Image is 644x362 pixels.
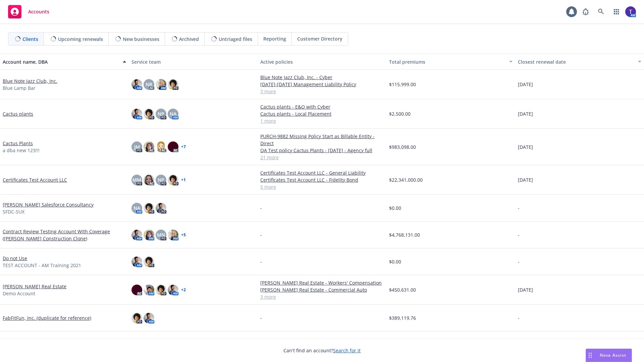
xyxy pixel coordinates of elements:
[3,84,36,92] span: Blue Lamp Bar
[260,183,384,190] a: 5 more
[260,133,384,147] a: PURCH-9882 Missing Policy Start as Billable Entity - Direct
[586,349,594,362] div: Drag to move
[131,285,142,295] img: photo
[518,314,520,321] span: -
[156,203,166,214] img: photo
[168,230,178,240] img: photo
[3,262,81,269] span: TEST ACCOUNT - AM Training 2021
[5,2,52,21] a: Accounts
[594,5,608,18] a: Search
[579,5,592,18] a: Report a Bug
[515,54,644,70] button: Closest renewal date
[260,293,384,300] a: 3 more
[389,286,416,293] span: $450,631.00
[157,231,165,238] span: MN
[260,231,262,238] span: -
[260,110,384,117] a: Cactus plants - Local Placement
[389,231,420,238] span: $4,768,131.00
[144,256,154,267] img: photo
[131,313,142,323] img: photo
[260,279,384,286] a: [PERSON_NAME] Real Estate - Workers' Compensation
[170,110,176,117] span: NA
[518,110,533,117] span: [DATE]
[518,258,520,265] span: -
[389,58,505,65] div: Total premiums
[389,81,416,88] span: $115,999.00
[518,81,533,88] span: [DATE]
[386,54,515,70] button: Total premiums
[333,347,361,354] a: Search for it
[518,143,533,150] span: [DATE]
[260,74,384,81] a: Blue Note Jazz Club, Inc. - Cyber
[3,201,94,208] a: [PERSON_NAME] Salesforce Consultancy
[3,110,33,117] a: Cactus plants
[389,204,401,212] span: $0.00
[260,103,384,110] a: Cactus plants - E&O with Cyber
[610,5,623,18] a: Switch app
[132,176,141,183] span: MM
[260,147,384,154] a: QA Test policy Cactus Plants - [DATE] - Agency full
[3,228,126,242] a: Contract Review Testing Account With Coverage ([PERSON_NAME] Construction Clone)
[283,347,361,354] span: Can't find an account?
[168,285,178,295] img: photo
[260,154,384,161] a: 21 more
[181,145,186,149] a: + 7
[131,256,142,267] img: photo
[3,290,35,297] span: Demo Account
[258,54,386,70] button: Active policies
[263,35,286,42] span: Reporting
[168,175,178,185] img: photo
[3,77,57,84] a: Blue Note Jazz Club, Inc.
[625,6,636,17] img: photo
[144,313,154,323] img: photo
[219,36,252,43] span: Untriaged files
[518,204,520,212] span: -
[156,141,166,152] img: photo
[3,140,33,147] a: Cactus Plants
[600,352,626,358] span: Nova Assist
[260,204,262,212] span: -
[3,58,119,65] div: Account name, DBA
[131,109,142,119] img: photo
[389,258,401,265] span: $0.00
[131,230,142,240] img: photo
[144,141,154,152] img: photo
[260,81,384,88] a: [DATE]-[DATE] Management Liability Policy
[518,58,634,65] div: Closest renewal date
[3,283,66,290] a: [PERSON_NAME] Real Estate
[181,178,186,182] a: + 1
[260,117,384,124] a: 1 more
[144,175,154,185] img: photo
[146,81,152,88] span: NR
[168,79,178,90] img: photo
[179,36,199,43] span: Archived
[518,286,533,293] span: [DATE]
[3,147,40,154] span: a dba new 123!!!
[518,176,533,183] span: [DATE]
[3,255,27,262] a: Do not Use
[133,204,140,212] span: NA
[3,176,67,183] a: Certificates Test Account LLC
[22,36,38,43] span: Clients
[144,230,154,240] img: photo
[260,314,262,321] span: -
[518,231,520,238] span: -
[586,349,632,362] button: Nova Assist
[144,203,154,214] img: photo
[260,88,384,95] a: 3 more
[3,208,24,215] span: SFDC-SUX
[144,109,154,119] img: photo
[389,143,416,150] span: $983,098.00
[129,54,258,70] button: Service team
[181,233,186,237] a: + 5
[260,58,384,65] div: Active policies
[156,79,166,90] img: photo
[131,79,142,90] img: photo
[123,36,159,43] span: New businesses
[260,258,262,265] span: -
[134,143,140,150] span: JM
